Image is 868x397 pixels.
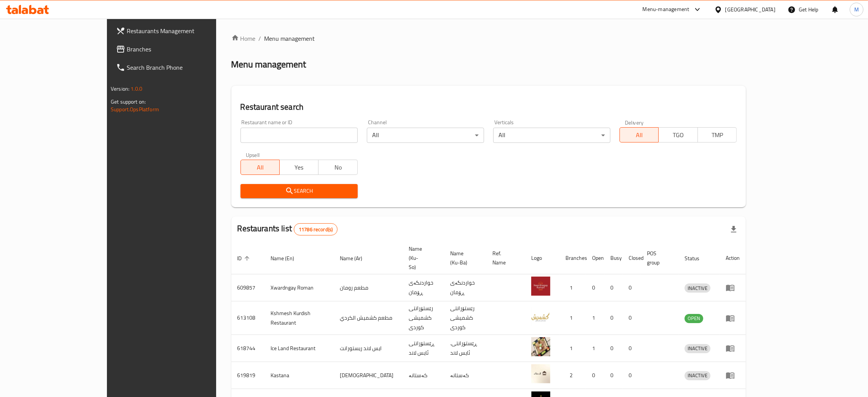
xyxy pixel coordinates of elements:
td: Xwardngay Roman [265,274,334,301]
span: No [322,162,354,173]
td: 0 [586,274,604,301]
th: Closed [623,242,641,274]
span: INACTIVE [685,344,710,353]
td: .ڕێستۆرانتی ئایس لاند [444,335,487,362]
span: 11786 record(s) [294,226,337,233]
span: M [854,5,859,14]
td: 0 [604,335,623,362]
button: All [620,127,659,142]
td: 1 [559,335,586,362]
nav: breadcrumb [231,34,746,43]
td: 1 [586,301,604,335]
span: TGO [662,130,694,141]
a: Support.OpsPlatform [111,104,159,114]
td: 0 [623,274,641,301]
th: Branches [559,242,586,274]
span: Name (Ar) [340,254,372,263]
td: Kastana [265,362,334,389]
span: Status [685,254,709,263]
td: خواردنگەی ڕۆمان [444,274,487,301]
div: Total records count [294,223,338,235]
button: TGO [658,127,698,142]
td: 1 [586,335,604,362]
a: Restaurants Management [110,22,252,40]
h2: Restaurant search [240,101,737,113]
div: All [493,128,610,143]
a: Branches [110,40,252,58]
td: کەستانە [444,362,487,389]
span: TMP [701,130,734,141]
td: 0 [623,301,641,335]
h2: Menu management [231,58,306,70]
td: 2 [559,362,586,389]
td: 0 [604,362,623,389]
td: [DEMOGRAPHIC_DATA] [334,362,403,389]
td: مطعم رومان [334,274,403,301]
td: 0 [623,335,641,362]
span: INACTIVE [685,371,710,380]
label: Upsell [246,152,260,157]
button: TMP [698,127,737,142]
div: INACTIVE [685,371,710,380]
li: / [259,34,261,43]
td: ايس لاند ريستورانت [334,335,403,362]
div: Menu [726,283,740,292]
a: Search Branch Phone [110,58,252,77]
button: Search [240,184,358,198]
td: رێستۆرانتی کشمیشى كوردى [403,301,444,335]
span: OPEN [685,314,703,323]
span: Restaurants Management [127,26,246,35]
div: Menu [726,371,740,380]
div: INACTIVE [685,344,710,353]
span: All [244,162,277,173]
span: Menu management [264,34,315,43]
img: Xwardngay Roman [531,277,550,296]
input: Search for restaurant name or ID.. [240,128,358,143]
td: 1 [559,274,586,301]
td: مطعم كشميش الكردي [334,301,403,335]
span: Search [247,186,352,196]
button: No [318,160,357,175]
span: Version: [111,84,129,94]
span: All [623,130,656,141]
td: کەستانە [403,362,444,389]
label: Delivery [625,120,644,125]
td: 0 [604,274,623,301]
span: INACTIVE [685,284,710,293]
h2: Restaurants list [237,223,338,235]
td: 0 [623,362,641,389]
td: 0 [604,301,623,335]
td: Kshmesh Kurdish Restaurant [265,301,334,335]
div: Menu [726,314,740,323]
span: POS group [647,249,669,267]
td: Ice Land Restaurant [265,335,334,362]
td: ڕێستۆرانتی ئایس لاند [403,335,444,362]
img: Ice Land Restaurant [531,337,550,356]
div: Menu [726,344,740,353]
button: Yes [279,160,319,175]
button: All [240,160,280,175]
th: Action [720,242,746,274]
div: Export file [725,220,743,239]
th: Open [586,242,604,274]
span: 1.0.0 [131,84,142,94]
span: Get support on: [111,97,146,107]
td: رێستۆرانتی کشمیشى كوردى [444,301,487,335]
div: INACTIVE [685,283,710,293]
span: Ref. Name [493,249,516,267]
span: Branches [127,45,246,54]
div: All [367,128,484,143]
td: خواردنگەی ڕۆمان [403,274,444,301]
div: [GEOGRAPHIC_DATA] [725,5,776,14]
td: 1 [559,301,586,335]
span: ID [237,254,252,263]
th: Logo [525,242,559,274]
span: Name (Ku-So) [409,244,435,272]
span: Yes [283,162,315,173]
td: 0 [586,362,604,389]
span: Search Branch Phone [127,63,246,72]
span: Name (Ku-Ba) [450,249,478,267]
div: Menu-management [643,5,690,14]
img: Kshmesh Kurdish Restaurant [531,307,550,326]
